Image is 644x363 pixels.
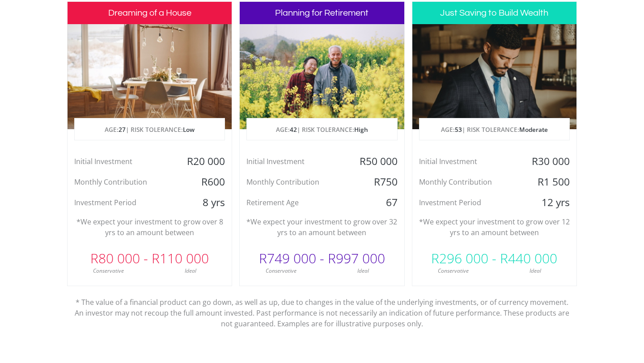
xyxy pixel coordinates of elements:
[349,196,404,209] div: 67
[322,267,404,275] div: Ideal
[240,2,404,24] h3: Planning for Retirement
[68,155,177,168] div: Initial Investment
[412,155,522,168] div: Initial Investment
[419,216,570,238] p: *We expect your investment to grow over 12 yrs to an amount between
[419,118,569,141] p: AGE: | RISK TOLERANCE:
[240,245,404,272] div: R749 000 - R997 000
[240,196,349,209] div: Retirement Age
[290,125,297,134] span: 42
[519,125,548,134] span: Moderate
[412,245,576,272] div: R296 000 - R440 000
[455,125,462,134] span: 53
[412,2,576,24] h3: Just Saving to Build Wealth
[522,196,576,209] div: 12 yrs
[68,2,232,24] h3: Dreaming of a House
[349,175,404,189] div: R750
[354,125,368,134] span: High
[183,125,195,134] span: Low
[68,175,177,189] div: Monthly Contribution
[240,155,349,168] div: Initial Investment
[68,196,177,209] div: Investment Period
[68,267,150,275] div: Conservative
[412,175,522,189] div: Monthly Contribution
[349,155,404,168] div: R50 000
[522,155,576,168] div: R30 000
[68,245,232,272] div: R80 000 - R110 000
[246,216,397,238] p: *We expect your investment to grow over 32 yrs to an amount between
[177,155,232,168] div: R20 000
[240,175,349,189] div: Monthly Contribution
[150,267,232,275] div: Ideal
[412,267,495,275] div: Conservative
[119,125,126,134] span: 27
[177,175,232,189] div: R600
[75,118,225,141] p: AGE: | RISK TOLERANCE:
[74,216,225,238] p: *We expect your investment to grow over 8 yrs to an amount between
[494,267,576,275] div: Ideal
[247,118,397,141] p: AGE: | RISK TOLERANCE:
[177,196,232,209] div: 8 yrs
[240,267,322,275] div: Conservative
[74,286,570,329] p: * The value of a financial product can go down, as well as up, due to changes in the value of the...
[412,196,522,209] div: Investment Period
[522,175,576,189] div: R1 500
